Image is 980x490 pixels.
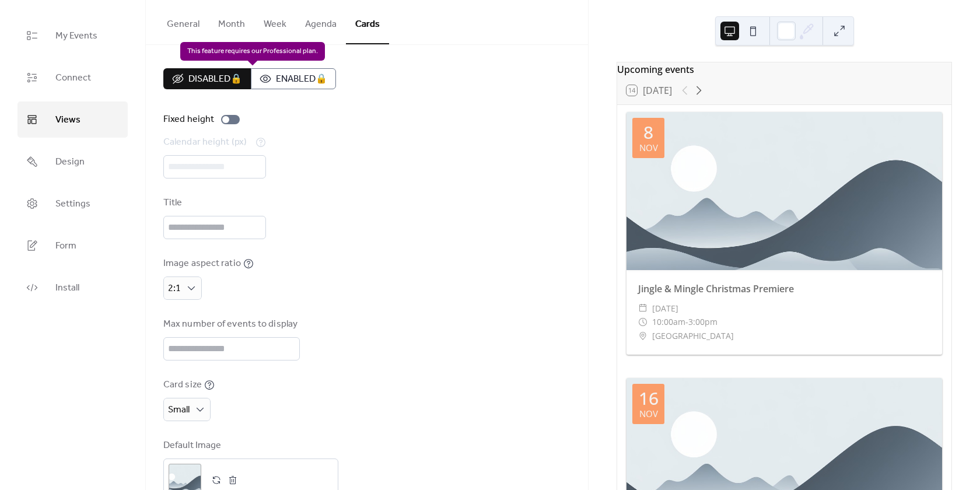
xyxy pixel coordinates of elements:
[638,302,647,316] div: ​
[163,196,264,210] div: Title
[17,17,128,54] a: My Events
[163,113,214,127] div: Fixed height
[639,409,658,418] div: Nov
[17,101,128,138] a: Views
[17,185,128,222] a: Settings
[17,60,128,96] a: Connect
[638,315,647,329] div: ​
[617,62,951,76] div: Upcoming events
[17,269,128,306] a: Install
[163,439,336,453] div: Default Image
[168,401,190,419] span: Small
[55,237,76,256] span: Form
[652,315,685,329] span: 10:00am
[639,143,658,152] div: Nov
[163,257,241,271] div: Image aspect ratio
[168,279,181,297] span: 2:1
[180,42,325,61] span: This feature requires our Professional plan.
[652,329,734,343] span: [GEOGRAPHIC_DATA]
[55,69,91,87] span: Connect
[55,279,79,297] span: Install
[55,111,80,129] span: Views
[638,329,647,343] div: ​
[17,228,128,264] a: Form
[55,27,97,45] span: My Events
[163,378,202,392] div: Card size
[17,143,128,180] a: Design
[163,317,297,331] div: Max number of events to display
[626,282,942,296] div: Jingle & Mingle Christmas Premiere
[643,124,653,141] div: 8
[55,153,85,171] span: Design
[652,302,678,316] span: [DATE]
[685,315,688,329] span: -
[688,315,717,329] span: 3:00pm
[55,195,90,213] span: Settings
[639,390,659,407] div: 16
